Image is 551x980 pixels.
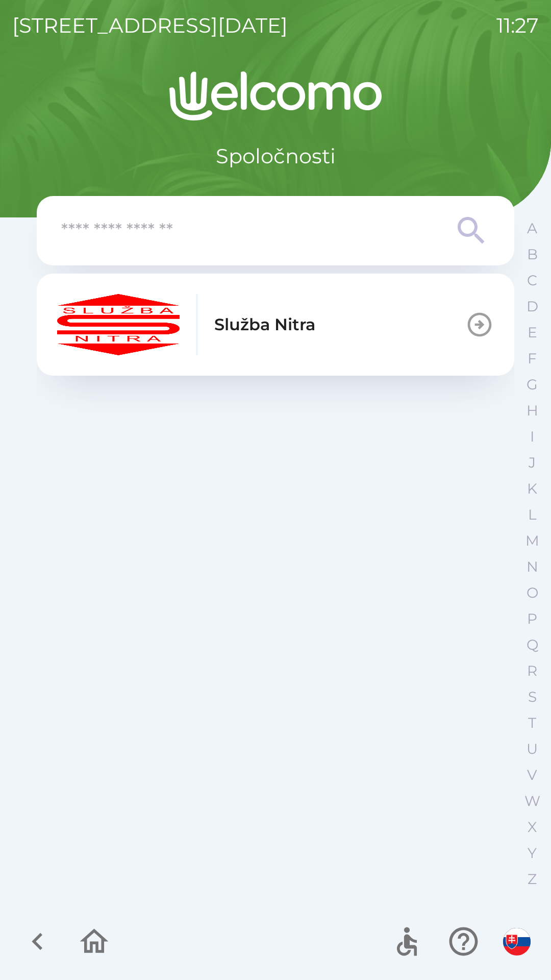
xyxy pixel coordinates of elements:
button: A [519,215,545,241]
p: D [527,298,538,315]
p: Spoločnosti [216,141,336,171]
p: I [530,428,534,446]
button: G [519,372,545,398]
button: Z [519,866,545,892]
p: H [527,402,538,420]
button: C [519,267,545,293]
p: A [527,219,537,237]
img: c55f63fc-e714-4e15-be12-dfeb3df5ea30.png [57,294,180,355]
p: O [527,584,538,602]
button: T [519,710,545,736]
button: H [519,398,545,424]
p: W [524,792,540,810]
button: N [519,554,545,580]
button: D [519,293,545,320]
p: R [527,662,537,680]
p: E [528,324,537,341]
button: I [519,424,545,450]
p: G [527,376,538,394]
button: E [519,320,545,346]
p: C [527,272,537,289]
p: B [527,246,538,263]
button: K [519,476,545,502]
p: [STREET_ADDRESS][DATE] [12,10,288,41]
p: Z [528,870,537,888]
button: O [519,580,545,606]
button: L [519,502,545,528]
button: P [519,606,545,632]
p: T [528,714,536,732]
p: Služba Nitra [214,312,315,337]
button: S [519,684,545,710]
p: M [525,532,539,550]
button: X [519,814,545,840]
button: J [519,450,545,476]
button: R [519,658,545,684]
p: 11:27 [496,10,539,41]
button: F [519,346,545,372]
p: F [528,350,537,367]
p: L [528,506,536,524]
p: S [528,688,537,706]
button: Služba Nitra [37,274,514,376]
p: Y [528,844,537,862]
p: X [528,818,537,836]
button: Q [519,632,545,658]
button: M [519,528,545,554]
p: U [527,740,538,758]
p: K [527,480,537,498]
img: Logo [37,71,514,120]
button: Y [519,840,545,866]
img: sk flag [503,928,531,955]
p: Q [527,636,538,654]
p: N [527,558,538,576]
p: P [527,610,537,628]
p: V [527,766,537,784]
button: B [519,241,545,267]
p: J [529,454,536,472]
button: V [519,762,545,788]
button: W [519,788,545,814]
button: U [519,736,545,762]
